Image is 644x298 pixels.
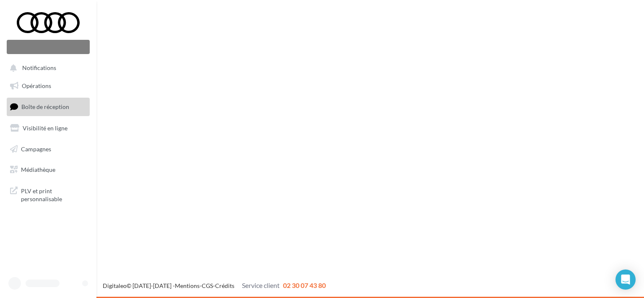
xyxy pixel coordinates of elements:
a: Boîte de réception [5,98,91,116]
a: Visibilité en ligne [5,119,91,137]
span: Médiathèque [21,166,55,173]
span: PLV et print personnalisable [21,185,86,203]
a: Crédits [215,282,234,289]
a: PLV et print personnalisable [5,182,91,207]
span: 02 30 07 43 80 [283,281,326,289]
a: Médiathèque [5,161,91,179]
span: Boîte de réception [21,103,69,110]
span: Service client [242,281,280,289]
a: Mentions [175,282,200,289]
a: CGS [202,282,213,289]
div: Open Intercom Messenger [615,269,636,290]
a: Campagnes [5,140,91,158]
span: © [DATE]-[DATE] - - - [103,282,326,289]
span: Visibilité en ligne [23,124,68,132]
a: Digitaleo [103,282,127,289]
span: Notifications [22,65,56,72]
div: Nouvelle campagne [7,40,90,54]
span: Opérations [22,82,51,89]
a: Opérations [5,77,91,95]
span: Campagnes [21,145,51,152]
